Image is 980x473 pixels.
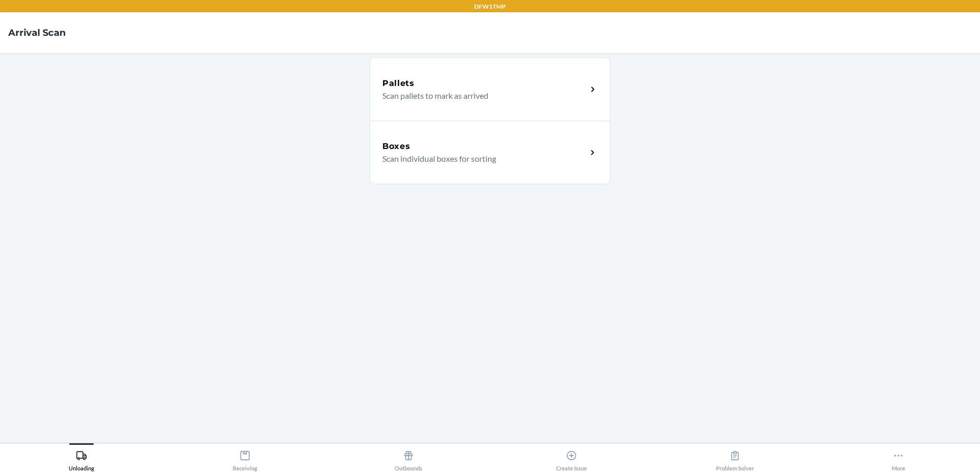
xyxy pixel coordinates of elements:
button: Create Issue [490,443,654,471]
div: Create Issue [556,446,587,471]
div: Unloading [69,446,94,471]
a: PalletsScan pallets to mark as arrived [370,57,610,121]
button: More [816,443,980,471]
div: More [892,446,905,471]
p: Scan pallets to mark as arrived [382,90,579,102]
a: BoxesScan individual boxes for sorting [370,121,610,184]
div: Outbounds [395,446,422,471]
p: DFW1TMP [474,2,506,11]
h5: Pallets [382,77,415,90]
button: Receiving [164,443,327,471]
button: Problem Solver [654,443,817,471]
button: Outbounds [326,443,490,471]
p: Scan individual boxes for sorting [382,153,579,165]
h4: Arrival Scan [8,26,66,39]
div: Receiving [233,446,257,471]
div: Problem Solver [716,446,754,471]
h5: Boxes [382,140,411,153]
